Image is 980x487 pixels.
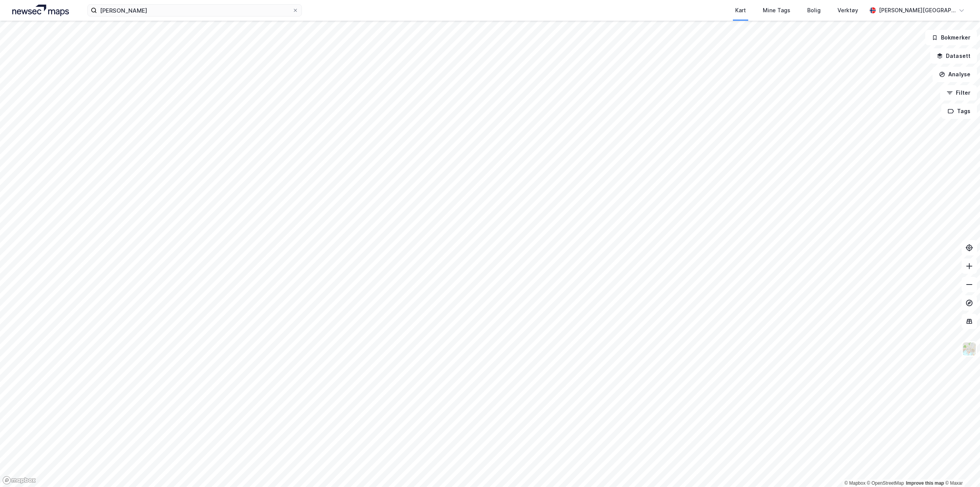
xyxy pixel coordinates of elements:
div: Mine Tags [763,6,790,15]
a: OpenStreetMap [867,480,904,486]
a: Mapbox homepage [2,476,36,485]
a: Improve this map [906,480,944,486]
button: Filter [940,85,977,100]
button: Bokmerker [925,30,977,45]
button: Analyse [932,67,977,82]
div: [PERSON_NAME][GEOGRAPHIC_DATA] [879,6,955,15]
img: Z [962,342,977,356]
button: Tags [941,104,977,119]
img: logo.a4113a55bc3d86da70a041830d287a7e.svg [12,5,69,16]
div: Verktøy [837,6,858,15]
div: Bolig [807,6,821,15]
a: Mapbox [844,480,865,486]
input: Søk på adresse, matrikkel, gårdeiere, leietakere eller personer [97,5,292,16]
button: Datasett [930,48,977,64]
iframe: Chat Widget [942,450,980,487]
div: Kart [735,6,746,15]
